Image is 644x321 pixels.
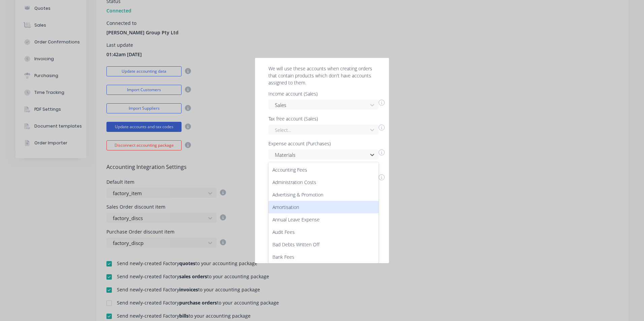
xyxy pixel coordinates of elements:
[268,141,385,146] div: Expense account (Purchases)
[268,238,379,251] div: Bad Debts Written Off
[268,213,379,226] div: Annual Leave Expense
[268,251,379,263] div: Bank Fees
[268,188,379,201] div: Advertising & Promotion
[268,164,379,176] div: Accounting Fees
[268,201,379,213] div: Amortisation
[268,176,379,188] div: Administration Costs
[262,65,382,86] p: We will use these accounts when creating orders that contain products which don't have accounts a...
[268,226,379,238] div: Audit Fees
[268,116,385,121] div: Tax free account (Sales)
[268,92,385,96] div: Income account (Sales)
